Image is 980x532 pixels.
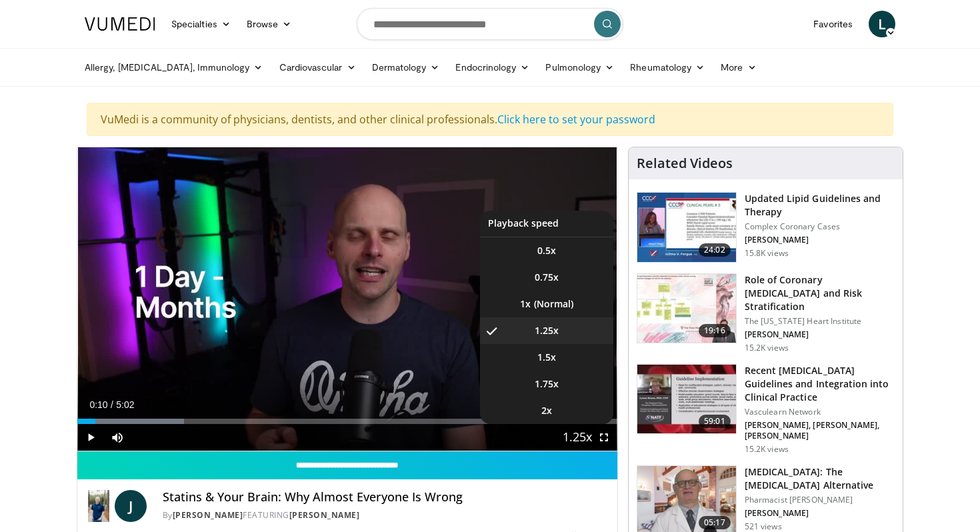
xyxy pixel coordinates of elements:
a: Cardiovascular [271,54,364,81]
a: Dermatology [364,54,448,81]
img: 77f671eb-9394-4acc-bc78-a9f077f94e00.150x105_q85_crop-smart_upscale.jpg [637,193,736,262]
div: By FEATURING [163,509,607,521]
span: 1.5x [537,351,556,364]
p: 521 views [745,521,782,532]
a: Favorites [805,11,861,37]
span: 19:16 [699,324,731,337]
button: Play [77,424,104,451]
span: 59:01 [699,415,731,428]
h4: Related Videos [637,155,733,171]
a: 24:02 Updated Lipid Guidelines and Therapy Complex Coronary Cases [PERSON_NAME] 15.8K views [637,192,895,263]
a: Pulmonology [537,54,622,81]
span: / [111,399,113,410]
p: 15.2K views [745,343,789,353]
h3: Role of Coronary [MEDICAL_DATA] and Risk Stratification [745,273,895,313]
p: [PERSON_NAME], [PERSON_NAME], [PERSON_NAME] [745,420,895,441]
div: VuMedi is a community of physicians, dentists, and other clinical professionals. [87,103,893,136]
a: Click here to set your password [497,112,655,127]
a: Endocrinology [447,54,537,81]
p: Complex Coronary Cases [745,221,895,232]
p: The [US_STATE] Heart Institute [745,316,895,327]
span: 5:02 [116,399,134,410]
button: Fullscreen [591,424,617,451]
a: [PERSON_NAME] [173,509,243,521]
p: [PERSON_NAME] [745,329,895,340]
input: Search topics, interventions [357,8,623,40]
span: 1.25x [535,324,559,337]
p: [PERSON_NAME] [745,508,895,519]
a: L [869,11,895,37]
h3: Recent [MEDICAL_DATA] Guidelines and Integration into Clinical Practice [745,364,895,404]
a: Rheumatology [622,54,713,81]
span: 1.75x [535,377,559,391]
span: 0.5x [537,244,556,257]
h3: [MEDICAL_DATA]: The [MEDICAL_DATA] Alternative [745,465,895,492]
p: 15.8K views [745,248,789,259]
p: [PERSON_NAME] [745,235,895,245]
img: 87825f19-cf4c-4b91-bba1-ce218758c6bb.150x105_q85_crop-smart_upscale.jpg [637,365,736,434]
p: Pharmacist [PERSON_NAME] [745,495,895,505]
img: Dr. Jordan Rennicke [88,490,109,522]
a: Browse [239,11,300,37]
span: 05:17 [699,516,731,529]
video-js: Video Player [77,147,617,451]
h4: Statins & Your Brain: Why Almost Everyone Is Wrong [163,490,607,505]
a: Allergy, [MEDICAL_DATA], Immunology [77,54,271,81]
img: VuMedi Logo [85,17,155,31]
a: Specialties [163,11,239,37]
p: Vasculearn Network [745,407,895,417]
span: 24:02 [699,243,731,257]
span: 0:10 [89,399,107,410]
a: 59:01 Recent [MEDICAL_DATA] Guidelines and Integration into Clinical Practice Vasculearn Network ... [637,364,895,455]
span: 1x [520,297,531,311]
span: 0.75x [535,271,559,284]
div: Progress Bar [77,419,617,424]
a: More [713,54,764,81]
span: 2x [541,404,552,417]
h3: Updated Lipid Guidelines and Therapy [745,192,895,219]
button: Mute [104,424,131,451]
button: Playback Rate [564,424,591,451]
img: 1efa8c99-7b8a-4ab5-a569-1c219ae7bd2c.150x105_q85_crop-smart_upscale.jpg [637,274,736,343]
a: [PERSON_NAME] [289,509,360,521]
p: 15.2K views [745,444,789,455]
a: 19:16 Role of Coronary [MEDICAL_DATA] and Risk Stratification The [US_STATE] Heart Institute [PER... [637,273,895,353]
a: J [115,490,147,522]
